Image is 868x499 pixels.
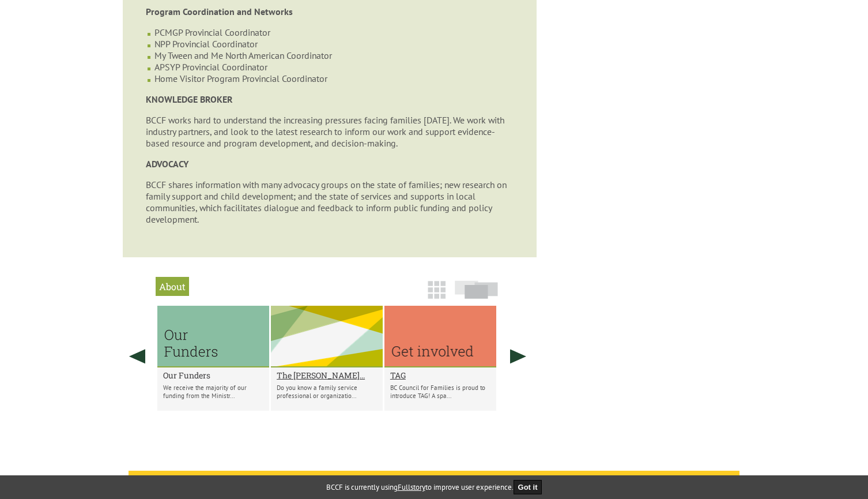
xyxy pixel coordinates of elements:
[398,482,425,492] a: Fullstory
[384,306,496,411] li: TAG
[154,73,514,84] li: Home Visitor Program Provincial Coordinator
[277,370,377,381] a: The [PERSON_NAME]...
[277,384,377,400] p: Do you know a family service professional or organizatio...
[271,306,383,411] li: The CAROL MATUSICKY Distinguished Service to Families Award
[163,370,263,381] a: Our Funders
[154,27,514,38] li: PCMGP Provincial Coordinator
[146,93,233,105] strong: KNOWLEDGE BROKER
[156,277,189,296] h2: About
[424,286,449,305] a: Grid View
[154,50,514,61] li: My Tween and Me North American Coordinator
[390,384,490,400] p: BC Council for Families is proud to introduce TAG! A spa...
[146,158,188,170] strong: ADVOCACY
[455,280,498,299] img: slide-icon.png
[451,286,501,305] a: Slide View
[146,114,514,149] p: BCCF works hard to understand the increasing pressures facing families [DATE]. We work with indus...
[514,480,542,494] button: Got it
[154,38,514,50] li: NPP Provincial Coordinator
[154,61,514,73] li: APSYP Provincial Coordinator
[146,6,293,17] strong: Program Coordination and Networks
[428,281,446,299] img: grid-icon.png
[146,179,514,225] p: BCCF shares information with many advocacy groups on the state of families; new research on famil...
[157,306,269,411] li: Our Funders
[163,384,263,400] p: We receive the majority of our funding from the Ministr...
[390,370,490,381] a: TAG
